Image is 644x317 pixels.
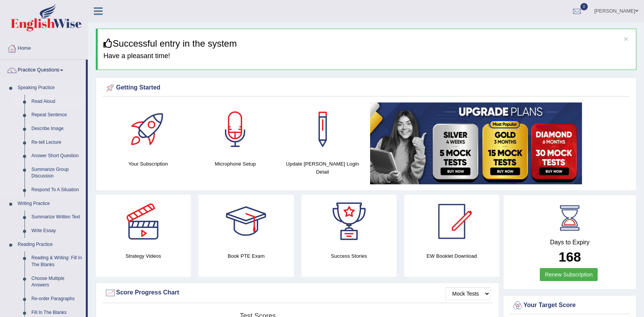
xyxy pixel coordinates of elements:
b: 168 [559,249,581,264]
h4: Update [PERSON_NAME] Login Detail [283,160,362,176]
h4: Success Stories [302,252,397,260]
a: Home [0,38,88,57]
a: Repeat Sentence [28,108,86,122]
a: Read Aloud [28,95,86,109]
a: Writing Practice [14,197,86,211]
h4: Your Subscription [108,160,188,168]
a: Write Essay [28,224,86,238]
h3: Successful entry in the system [103,39,630,49]
a: Re-tell Lecture [28,136,86,150]
a: Summarize Group Discussion [28,163,86,183]
h4: Have a pleasant time! [103,52,630,60]
a: Practice Questions [0,60,86,79]
button: × [624,35,628,43]
div: Your Target Score [512,300,628,311]
h4: Microphone Setup [196,160,275,168]
h4: Days to Expiry [512,239,628,246]
a: Summarize Written Text [28,210,86,224]
a: Respond To A Situation [28,183,86,197]
div: Getting Started [105,82,628,94]
h4: EW Booklet Download [404,252,499,260]
h4: Strategy Videos [96,252,191,260]
img: small5.jpg [370,102,582,184]
div: Score Progress Chart [105,287,490,299]
a: Answer Short Question [28,149,86,163]
h4: Book PTE Exam [198,252,293,260]
span: 0 [580,3,588,10]
a: Reading Practice [14,238,86,252]
a: Choose Multiple Answers [28,272,86,292]
a: Speaking Practice [14,81,86,95]
a: Describe Image [28,122,86,136]
a: Reading & Writing: Fill In The Blanks [28,251,86,271]
a: Renew Subscription [540,268,598,281]
a: Re-order Paragraphs [28,292,86,306]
